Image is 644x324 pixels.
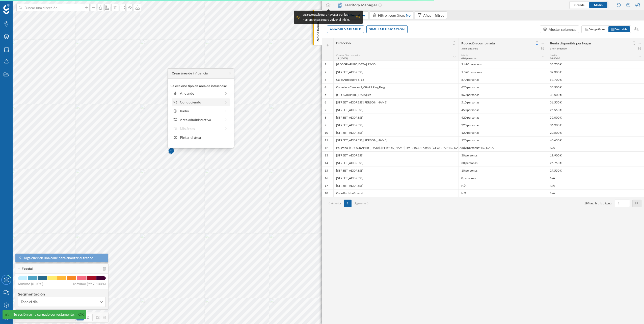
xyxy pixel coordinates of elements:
[547,189,644,197] div: N/A
[180,91,221,96] div: Andando
[406,13,411,18] div: No
[325,108,326,112] div: 7
[461,54,468,57] span: Media
[547,61,644,68] div: 38.750 €
[21,299,38,304] span: Todo el día
[550,47,567,50] div: 3 min andando
[325,138,328,142] div: 11
[595,201,612,206] span: Ir a la página:
[547,151,644,159] div: 19.900 €
[547,114,644,121] div: 52.000 €
[378,13,405,17] span: Filtro geográfico:
[325,62,326,66] div: 1
[325,191,328,195] div: 18
[22,266,33,271] span: Footfall
[459,136,547,144] div: 120 personas
[333,159,459,167] div: [STREET_ADDRESS]
[333,114,459,121] div: [STREET_ADDRESS]
[547,182,644,189] div: N/A
[547,144,644,151] div: N/A
[459,61,547,68] div: 2.690 personas
[547,136,644,144] div: 40.650 €
[333,121,459,129] div: [STREET_ADDRESS]
[547,121,644,129] div: 36.900 €
[325,43,331,48] span: #
[459,83,547,91] div: 620 personas
[459,159,547,167] div: 30 personas
[333,61,459,68] div: [GEOGRAPHIC_DATA] 22-30
[336,41,351,45] span: Dirección
[180,108,221,114] div: Radio
[584,201,588,205] span: 18
[459,106,547,114] div: 450 personas
[461,57,476,60] span: 490 personas
[180,99,221,105] div: Conduciendo
[547,83,644,91] div: 33.300 €
[461,47,478,50] div: 3 min andando
[172,71,208,76] div: Crear área de influencia
[574,3,584,7] span: Grande
[333,144,459,151] div: Polígono, [GEOGRAPHIC_DATA]. [PERSON_NAME], s/n, 21530 Tharsis, [GEOGRAPHIC_DATA], [GEOGRAPHIC_DATA]
[333,3,382,8] div: Territory Manager
[333,174,459,182] div: [STREET_ADDRESS]
[13,312,74,317] div: Tu sesión se ha cargado correctamente.
[325,85,326,89] div: 4
[589,27,605,31] span: Ver gráficos
[337,3,342,8] img: territory-manager.svg
[547,76,644,83] div: 57.700 €
[461,41,495,45] span: Población combinada
[547,91,644,98] div: 38.500 €
[459,182,547,189] div: N/A
[459,76,547,83] div: 870 personas
[3,4,10,14] img: Geoblink Logo
[459,121,547,129] div: 220 personas
[593,201,594,205] span: .
[588,201,593,205] span: filas
[325,184,328,188] div: 17
[325,100,326,104] div: 6
[325,169,328,173] div: 15
[325,123,326,127] div: 9
[180,135,228,140] div: Pintar el área
[333,182,459,189] div: [STREET_ADDRESS]
[547,159,644,167] div: 26.750 €
[18,292,106,297] h4: Segmentación
[547,167,644,174] div: 27.550 €
[333,189,459,197] div: Calle Partida Grao s/n
[333,106,459,114] div: [STREET_ADDRESS]
[333,83,459,91] div: Carretera Caseres 1, 08692 Piug Reig
[459,151,547,159] div: 30 personas
[459,91,547,98] div: 560 personas
[325,70,326,74] div: 2
[325,146,328,150] div: 12
[333,91,459,98] div: [GEOGRAPHIC_DATA] s/n
[315,18,320,42] p: Red de tiendas
[459,114,547,121] div: 420 personas
[325,131,328,135] div: 10
[547,174,644,182] div: N/A
[333,151,459,159] div: [STREET_ADDRESS]
[547,98,644,106] div: 36.550 €
[333,129,459,136] div: [STREET_ADDRESS]
[333,68,459,76] div: [STREET_ADDRESS]
[325,161,328,165] div: 14
[180,117,221,122] div: Área administrativa
[325,78,326,82] div: 3
[325,176,328,180] div: 16
[77,312,85,317] a: Ok
[333,136,459,144] div: [STREET_ADDRESS][PERSON_NAME]
[547,68,644,76] div: 32.300 €
[550,57,560,60] span: 34.800 €
[550,54,557,57] span: Media
[459,68,547,76] div: 1.070 personas
[459,189,547,197] div: N/A
[171,84,231,88] p: Seleccione tipo de área de influencia:
[22,255,93,260] span: Haga click en una calle para analizar el tráfico
[336,57,348,60] span: 18 (100%)
[423,13,444,18] div: Añadir filtros
[303,12,353,22] div: Usa este atajo para navegar por las herramientas o para volver al Inicio.
[594,3,603,7] span: Medio
[615,27,627,31] span: Ver tabla
[459,129,547,136] div: 120 personas
[336,54,360,57] span: Contar filas con valor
